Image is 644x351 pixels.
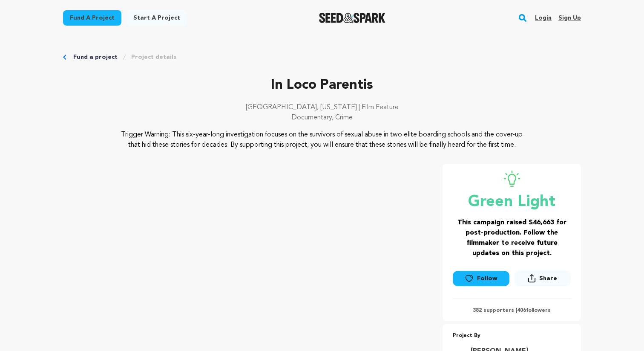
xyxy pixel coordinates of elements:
[515,270,571,286] button: Share
[319,13,386,23] a: Seed&Spark Homepage
[63,75,581,96] p: In Loco Parentis
[115,130,529,150] p: Trigger Warning: This six-year-long investigation focuses on the survivors of sexual abuse in two...
[558,11,581,25] a: Sign up
[63,53,581,61] div: Breadcrumb
[319,13,386,23] img: Seed&Spark Logo Dark Mode
[453,218,571,258] h3: This campaign raised $46,663 for post-production. Follow the filmmaker to receive future updates ...
[453,307,571,314] p: 382 supporters | followers
[453,271,509,286] a: Follow
[126,10,187,26] a: Start a project
[453,331,571,341] p: Project By
[63,102,581,113] p: [GEOGRAPHIC_DATA], [US_STATE] | Film Feature
[539,274,557,283] span: Share
[515,270,571,290] span: Share
[73,53,118,61] a: Fund a project
[453,194,571,211] p: Green Light
[517,308,526,313] span: 406
[535,11,552,25] a: Login
[63,10,121,26] a: Fund a project
[131,53,176,61] a: Project details
[63,113,581,123] p: Documentary, Crime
